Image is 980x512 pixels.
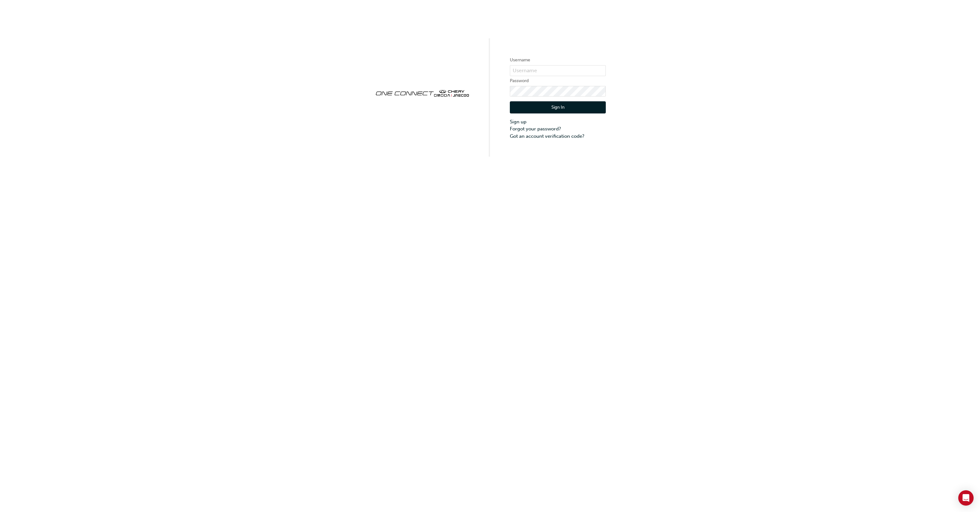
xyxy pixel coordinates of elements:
label: Username [510,56,606,64]
a: Sign up [510,118,606,126]
a: Forgot your password? [510,125,606,133]
a: Got an account verification code? [510,133,606,140]
input: Username [510,65,606,76]
div: Open Intercom Messenger [958,490,974,506]
img: oneconnect [374,84,470,101]
label: Password [510,77,606,85]
button: Sign In [510,101,606,113]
